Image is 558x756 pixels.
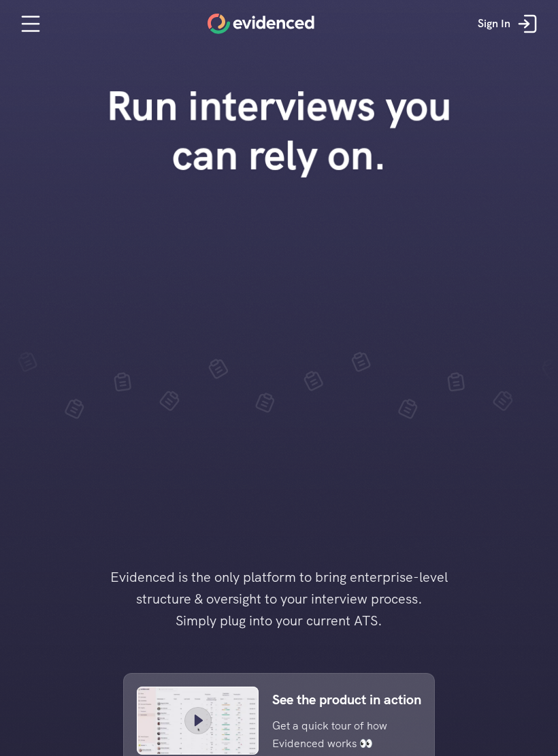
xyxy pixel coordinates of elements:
[467,3,551,44] a: Sign In
[88,566,470,631] h4: Evidenced is the only platform to bring enterprise-level structure & oversight to your interview ...
[478,15,510,33] p: Sign In
[272,689,421,710] p: See the product in action
[272,717,401,752] p: Get a quick tour of how Evidenced works 👀
[208,14,314,34] a: Home
[84,81,474,180] h1: Run interviews you can rely on.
